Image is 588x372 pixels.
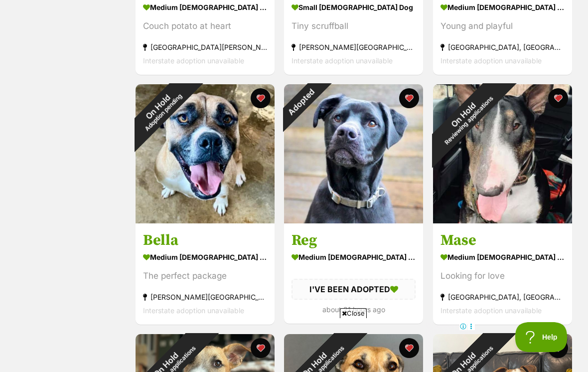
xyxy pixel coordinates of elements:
div: medium [DEMOGRAPHIC_DATA] Dog [143,250,267,264]
div: On Hold [117,65,204,153]
span: Interstate adoption unavailable [143,306,244,315]
h3: Reg [292,231,416,250]
img: Reg [284,84,423,223]
h3: Mase [441,231,565,250]
iframe: Help Scout Beacon - Open [515,322,568,352]
div: [GEOGRAPHIC_DATA][PERSON_NAME][GEOGRAPHIC_DATA] [143,40,267,54]
a: Reg medium [DEMOGRAPHIC_DATA] Dog I'VE BEEN ADOPTED about 21 hours ago favourite [284,223,423,324]
div: I'VE BEEN ADOPTED [292,279,416,300]
iframe: Advertisement [113,322,475,367]
div: medium [DEMOGRAPHIC_DATA] Dog [441,250,565,264]
span: Interstate adoption unavailable [292,56,393,65]
div: The perfect package [143,269,267,283]
div: [PERSON_NAME][GEOGRAPHIC_DATA], [GEOGRAPHIC_DATA] [143,290,267,304]
div: On Hold [411,62,521,173]
div: [GEOGRAPHIC_DATA], [GEOGRAPHIC_DATA] [441,40,565,54]
span: Reviewing applications [443,95,495,146]
img: Mase [433,84,572,223]
a: On HoldAdoption pending [136,215,275,225]
div: [PERSON_NAME][GEOGRAPHIC_DATA], [GEOGRAPHIC_DATA] [292,40,416,54]
div: medium [DEMOGRAPHIC_DATA] Dog [292,250,416,264]
div: Couch potato at heart [143,19,267,33]
span: Interstate adoption unavailable [143,56,244,65]
span: Interstate adoption unavailable [441,306,542,315]
a: On HoldReviewing applications [433,215,572,225]
button: favourite [548,88,568,108]
div: Adopted [271,71,332,132]
a: Mase medium [DEMOGRAPHIC_DATA] Dog Looking for love [GEOGRAPHIC_DATA], [GEOGRAPHIC_DATA] Intersta... [433,223,572,325]
button: favourite [251,88,271,108]
a: Adopted [284,215,423,225]
span: Adoption pending [144,92,183,132]
button: favourite [548,338,568,358]
div: Looking for love [441,269,565,283]
img: Bella [136,84,275,223]
div: Tiny scruffball [292,19,416,33]
div: Young and playful [441,19,565,33]
div: about 21 hours ago [292,303,416,316]
button: favourite [400,88,420,108]
h3: Bella [143,231,267,250]
span: Close [340,308,367,318]
a: Bella medium [DEMOGRAPHIC_DATA] Dog The perfect package [PERSON_NAME][GEOGRAPHIC_DATA], [GEOGRAPH... [136,223,275,325]
span: Interstate adoption unavailable [441,56,542,65]
div: [GEOGRAPHIC_DATA], [GEOGRAPHIC_DATA] [441,290,565,304]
